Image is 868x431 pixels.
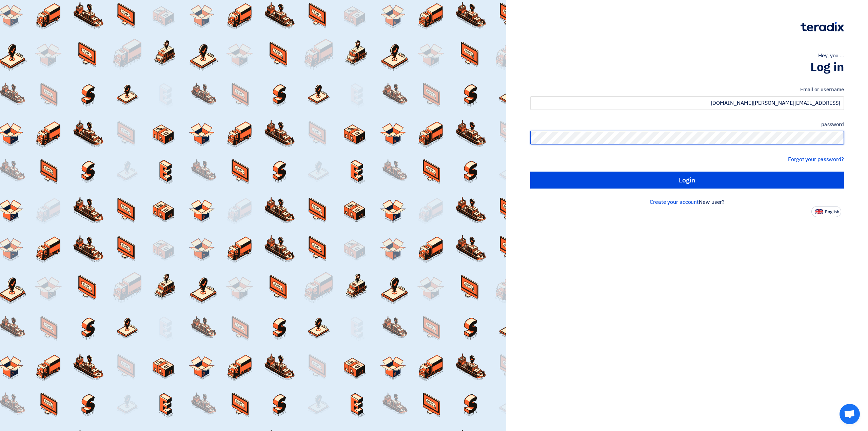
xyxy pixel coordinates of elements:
[800,86,844,93] font: Email or username
[818,52,844,60] font: Hey, you ...
[699,198,725,206] font: New user?
[530,96,844,110] input: Enter your work email or username...
[821,121,844,128] font: password
[811,206,841,217] button: English
[530,172,844,189] input: Login
[815,209,823,214] img: en-US.png
[810,58,844,76] font: Log in
[650,198,699,206] a: Create your account
[840,404,860,424] a: Open chat
[801,22,844,32] img: Teradix logo
[825,209,839,215] font: English
[788,155,844,163] a: Forgot your password?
